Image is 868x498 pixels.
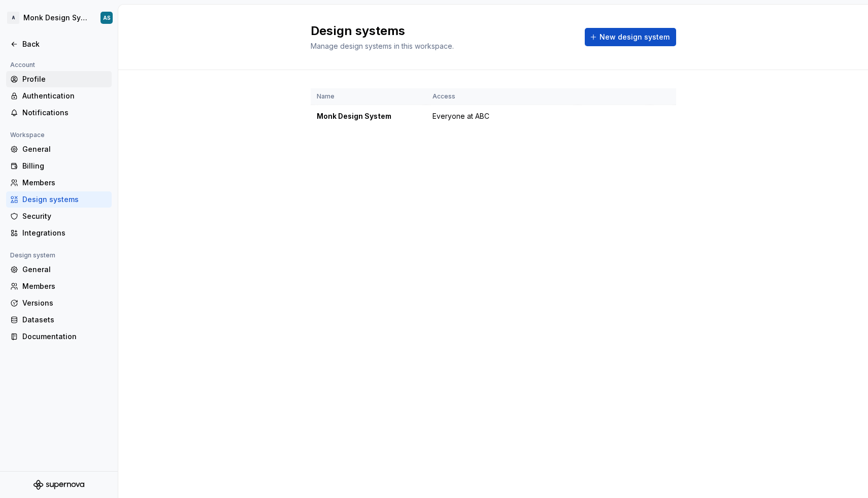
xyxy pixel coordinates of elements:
[22,211,108,221] div: Security
[103,14,111,22] div: AS
[22,315,108,325] div: Datasets
[34,480,84,490] svg: Supernova Logo
[311,88,426,105] th: Name
[22,108,108,118] div: Notifications
[6,175,112,191] a: Members
[426,88,578,105] th: Access
[22,264,108,275] div: General
[6,71,112,87] a: Profile
[6,328,112,345] a: Documentation
[22,39,108,49] div: Back
[22,298,108,308] div: Versions
[311,23,573,39] h2: Design systems
[585,28,676,46] button: New design system
[22,74,108,84] div: Profile
[599,32,670,42] span: New design system
[6,88,112,104] a: Authentication
[6,278,112,294] a: Members
[6,208,112,224] a: Security
[6,261,112,278] a: General
[6,191,112,208] a: Design systems
[6,249,59,261] div: Design system
[6,312,112,328] a: Datasets
[22,228,108,238] div: Integrations
[6,225,112,241] a: Integrations
[6,295,112,311] a: Versions
[7,12,19,24] div: A
[22,178,108,188] div: Members
[6,59,39,71] div: Account
[6,141,112,157] a: General
[22,194,108,205] div: Design systems
[317,111,420,121] div: Monk Design System
[22,91,108,101] div: Authentication
[6,36,112,52] a: Back
[22,331,108,342] div: Documentation
[6,105,112,121] a: Notifications
[6,129,49,141] div: Workspace
[23,13,88,23] div: Monk Design System
[2,7,116,29] button: AMonk Design SystemAS
[22,161,108,171] div: Billing
[22,281,108,291] div: Members
[432,111,489,121] span: Everyone at ABC
[22,144,108,154] div: General
[6,158,112,174] a: Billing
[311,42,454,50] span: Manage design systems in this workspace.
